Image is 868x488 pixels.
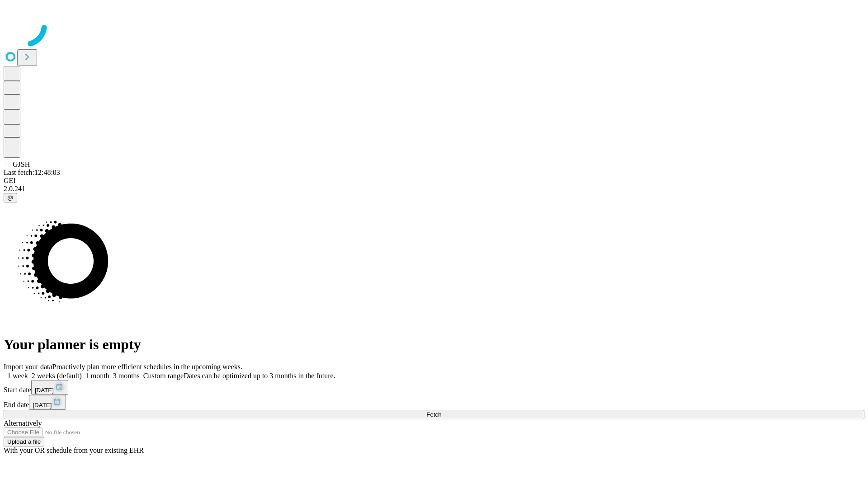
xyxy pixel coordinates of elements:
[4,437,44,446] button: Upload a file
[4,395,864,410] div: End date
[4,177,864,185] div: GEI
[426,411,441,418] span: Fetch
[4,185,864,193] div: 2.0.241
[4,410,864,419] button: Fetch
[7,194,14,201] span: @
[29,395,66,410] button: [DATE]
[35,387,54,394] span: [DATE]
[184,372,335,380] span: Dates can be optimized up to 3 months in the future.
[85,372,109,380] span: 1 month
[32,372,82,380] span: 2 weeks (default)
[143,372,184,380] span: Custom range
[33,402,52,408] span: [DATE]
[4,419,42,427] span: Alternatively
[113,372,140,380] span: 3 months
[4,336,864,353] h1: Your planner is empty
[31,380,68,395] button: [DATE]
[4,380,864,395] div: Start date
[52,363,242,371] span: Proactively plan more efficient schedules in the upcoming weeks.
[13,160,30,168] span: GJSH
[4,169,60,176] span: Last fetch: 12:48:03
[7,372,28,380] span: 1 week
[4,446,144,454] span: With your OR schedule from your existing EHR
[4,193,17,202] button: @
[4,363,52,371] span: Import your data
